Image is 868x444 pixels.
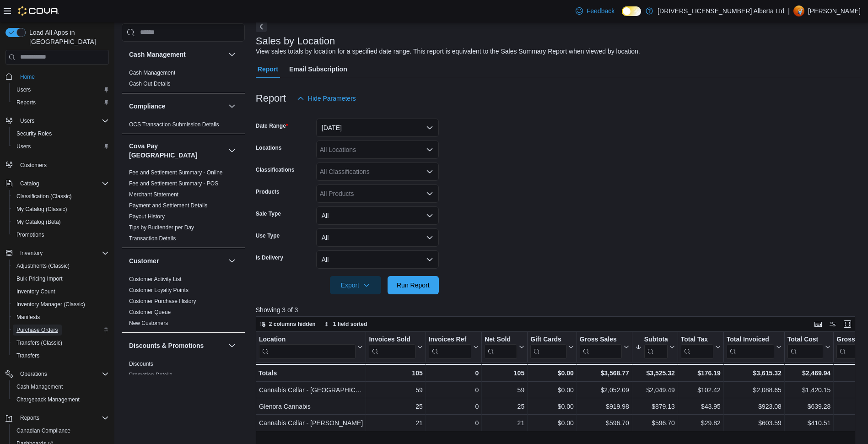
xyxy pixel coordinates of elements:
[9,140,113,153] button: Users
[122,273,245,332] div: Customer
[256,36,335,47] h3: Sales by Location
[129,298,196,304] a: Customer Purchase History
[129,341,204,350] h3: Discounts & Promotions
[13,84,34,95] a: Users
[530,401,574,412] div: $0.00
[129,234,176,242] span: Transaction Details
[13,84,109,95] span: Users
[681,417,721,428] div: $29.82
[9,380,113,393] button: Cash Management
[330,276,381,294] button: Export
[580,368,629,379] div: $3,568.77
[681,335,721,358] button: Total Tax
[530,384,574,395] div: $0.00
[16,368,109,379] span: Operations
[256,21,267,32] button: Next
[16,99,36,106] span: Reports
[13,299,109,310] span: Inventory Manager (Classic)
[2,412,113,424] button: Reports
[13,273,66,284] a: Bulk Pricing Import
[787,368,830,379] div: $2,469.94
[842,319,853,330] button: Enter fullscreen
[20,249,43,257] span: Inventory
[316,119,439,137] button: [DATE]
[13,128,109,139] span: Security Roles
[13,312,109,323] span: Manifests
[16,160,50,171] a: Customers
[129,371,173,378] a: Promotion Details
[9,83,113,96] button: Users
[129,212,165,220] span: Payout History
[16,383,63,390] span: Cash Management
[530,417,574,428] div: $0.00
[259,401,363,412] div: Glenora Cannabis
[793,5,804,16] div: Chris Zimmerman
[13,337,109,348] span: Transfers (Classic)
[129,286,189,293] span: Customer Loyalty Points
[129,121,219,127] a: OCS Transaction Submission Details
[681,401,721,412] div: $43.95
[16,218,61,226] span: My Catalog (Beta)
[256,93,286,104] h3: Report
[20,73,35,81] span: Home
[129,297,196,304] span: Customer Purchase History
[622,6,641,16] input: Dark Mode
[226,49,237,60] button: Cash Management
[16,275,63,282] span: Bulk Pricing Import
[129,223,194,231] span: Tips by Budtender per Day
[9,311,113,324] button: Manifests
[13,141,109,152] span: Users
[122,67,245,92] div: Cash Management
[129,371,173,378] span: Promotion Details
[129,120,219,128] span: OCS Transaction Submission Details
[787,335,823,344] div: Total Cost
[426,190,433,197] button: Open list of options
[13,204,109,215] span: My Catalog (Classic)
[129,190,178,198] span: Merchant Statement
[129,49,186,59] h3: Cash Management
[681,368,721,379] div: $176.19
[129,191,178,197] a: Merchant Statement
[681,384,721,395] div: $102.42
[256,254,283,261] label: Is Delivery
[16,314,40,321] span: Manifests
[13,381,66,392] a: Cash Management
[18,6,59,16] img: Cova
[129,308,171,315] span: Customer Queue
[13,260,73,271] a: Adjustments (Classic)
[13,229,48,240] a: Promotions
[13,286,109,297] span: Inventory Count
[256,122,288,130] label: Date Range
[727,384,782,395] div: $2,088.65
[259,384,363,395] div: Cannabis Cellar - [GEOGRAPHIC_DATA]
[16,115,109,126] span: Users
[485,401,524,412] div: 25
[580,401,629,412] div: $919.98
[16,143,31,150] span: Users
[226,340,237,351] button: Discounts & Promotions
[13,229,109,240] span: Promotions
[9,285,113,298] button: Inventory Count
[226,255,237,266] button: Customer
[9,228,113,241] button: Promotions
[530,335,566,344] div: Gift Cards
[129,276,182,282] a: Customer Activity List
[20,180,39,187] span: Catalog
[129,201,207,209] span: Payment and Settlement Details
[13,97,109,108] span: Reports
[316,206,439,225] button: All
[129,309,171,315] a: Customer Queue
[256,188,280,195] label: Products
[259,335,363,358] button: Location
[129,235,176,241] a: Transaction Details
[16,178,109,189] span: Catalog
[129,101,165,110] h3: Compliance
[259,368,363,379] div: Totals
[320,319,371,330] button: 1 field sorted
[13,394,109,405] span: Chargeback Management
[129,360,153,367] span: Discounts
[13,337,66,348] a: Transfers (Classic)
[16,262,70,270] span: Adjustments (Classic)
[587,6,615,16] span: Feedback
[580,335,622,358] div: Gross Sales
